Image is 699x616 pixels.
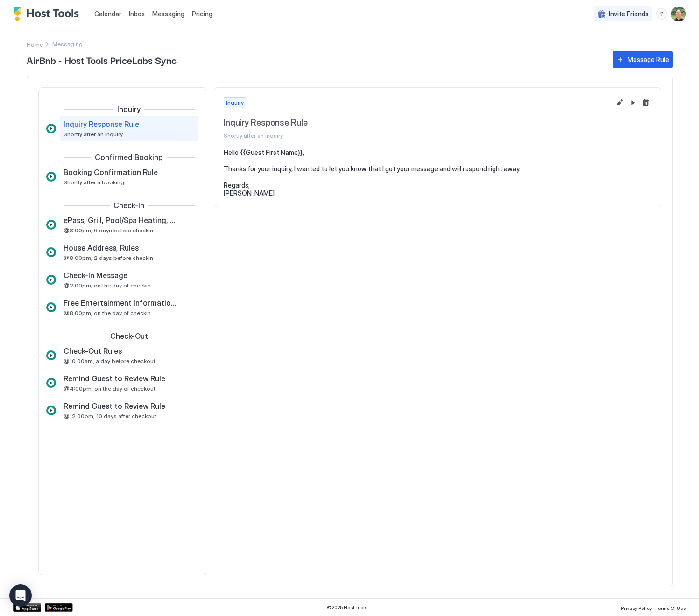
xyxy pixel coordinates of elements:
[94,9,121,19] a: Calendar
[45,603,73,612] a: Google Play Store
[192,10,212,18] span: Pricing
[13,603,41,612] a: App Store
[64,227,153,234] span: @8:00pm, 6 days before checkin
[94,10,121,18] span: Calendar
[64,168,158,177] span: Booking Confirmation Rule
[117,105,141,114] span: Inquiry
[64,309,151,316] span: @8:00pm, on the day of checkin
[64,401,165,411] span: Remind Guest to Review Rule
[27,53,603,67] span: AirBnb - Host Tools PriceLabs Sync
[64,243,139,252] span: House Address, Rules
[64,271,127,280] span: Check-In Message
[327,604,367,610] span: © 2025 Host Tools
[110,331,148,341] span: Check-Out
[609,10,649,18] span: Invite Friends
[627,97,638,108] button: Pause Message Rule
[656,8,667,20] div: menu
[656,605,686,611] span: Terms Of Use
[64,346,122,356] span: Check-Out Rules
[113,201,144,210] span: Check-In
[64,298,180,308] span: Free Entertainment Information on Check-in Night
[224,148,651,197] pre: Hello {{Guest First Name}}, Thanks for your inquiry, I wanted to let you know that I got your mes...
[64,413,156,420] span: @12:00pm, 10 days after checkout
[621,602,652,612] a: Privacy Policy
[152,10,184,18] span: Messaging
[27,39,43,49] div: Breadcrumb
[628,55,669,64] div: Message Rule
[64,216,180,225] span: ePass, Grill, Pool/Spa Heating, Rentals
[13,7,83,21] a: Host Tools Logo
[64,374,165,383] span: Remind Guest to Review Rule
[129,10,145,18] span: Inbox
[224,118,610,128] span: Inquiry Response Rule
[613,51,673,68] button: Message Rule
[152,9,184,19] a: Messaging
[64,179,124,186] span: Shortly after a booking
[64,282,151,289] span: @2:00pm, on the day of checkin
[64,385,155,392] span: @4:00pm, on the day of checkout
[224,132,610,139] span: Shortly after an inquiry
[614,97,625,108] button: Edit message rule
[64,131,123,138] span: Shortly after an inquiry
[226,98,244,107] span: Inquiry
[27,41,43,48] span: Home
[129,9,145,19] a: Inbox
[95,153,163,162] span: Confirmed Booking
[671,7,686,21] div: User profile
[9,584,32,607] div: Open Intercom Messenger
[27,39,43,49] a: Home
[64,254,153,261] span: @8:00pm, 2 days before checkin
[52,41,83,48] span: Breadcrumb
[640,97,651,108] button: Delete message rule
[64,119,139,129] span: Inquiry Response Rule
[656,602,686,612] a: Terms Of Use
[621,605,652,611] span: Privacy Policy
[64,357,155,364] span: @10:00am, a day before checkout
